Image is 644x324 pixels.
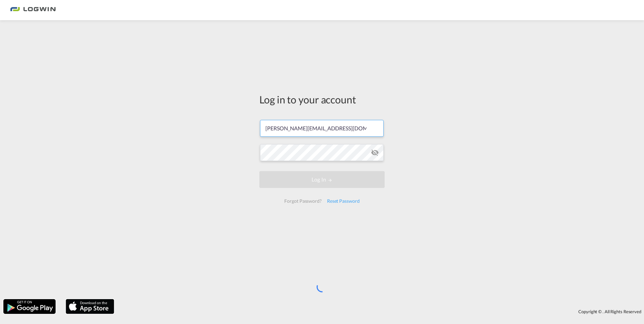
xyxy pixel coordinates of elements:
[10,3,56,18] img: 2761ae10d95411efa20a1f5e0282d2d7.png
[371,149,379,157] md-icon: icon-eye-off
[324,195,362,207] div: Reset Password
[282,195,324,207] div: Forgot Password?
[259,171,385,188] button: LOGIN
[260,120,384,137] input: Enter email/phone number
[3,298,56,315] img: google.png
[65,298,115,315] img: apple.png
[259,92,385,106] div: Log in to your account
[118,306,644,317] div: Copyright © . All Rights Reserved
